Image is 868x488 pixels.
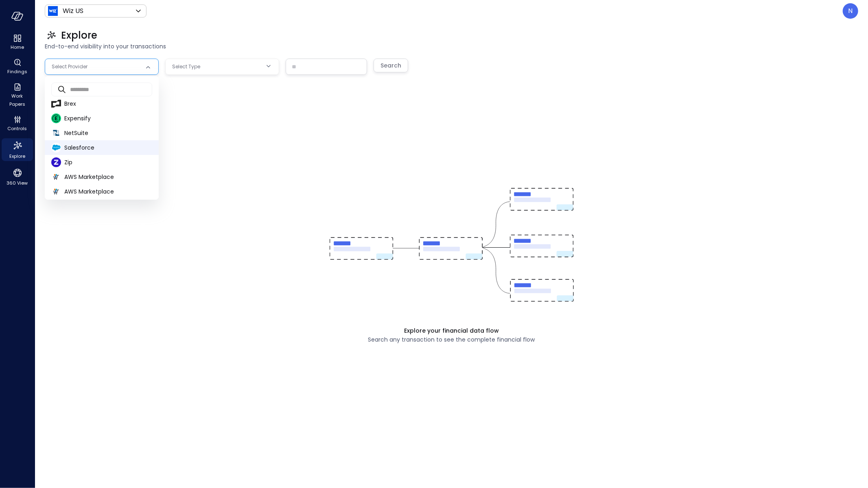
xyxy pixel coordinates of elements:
span: Salesforce [64,144,152,152]
span: Brex [64,100,152,108]
img: aws [51,172,61,182]
img: aws_marketplace [51,187,61,196]
img: expensify [51,113,61,123]
img: brex [51,99,61,109]
span: NetSuite [64,129,152,137]
span: Expensify [64,114,152,123]
img: netsuite [51,128,61,138]
img: zip [51,157,61,167]
span: AWS Marketplace [64,173,152,181]
span: Zip [64,158,152,167]
img: salesforce [51,143,61,152]
span: AWS Marketplace [64,187,152,196]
